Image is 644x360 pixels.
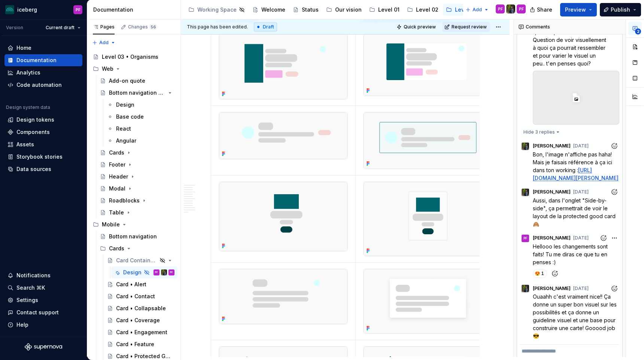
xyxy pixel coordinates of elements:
[4,67,82,79] a: Analytics
[442,22,490,32] button: Request review
[109,233,157,240] div: Bottom navigation
[4,269,82,281] button: Notifications
[104,135,177,147] a: Angular
[111,266,177,278] a: DesignPFSimon DésiletsPF
[16,284,45,292] div: Search ⌘K
[90,51,177,63] a: Level 03 • Organisms
[104,111,177,123] a: Base code
[104,99,177,111] a: Design
[97,75,177,87] a: Add-on quote
[4,42,82,54] a: Home
[523,129,555,135] span: Hide 3 replies
[116,113,144,120] div: Base code
[16,309,59,316] div: Contact support
[90,63,177,75] div: Web
[76,7,80,13] div: PF
[498,6,503,12] div: PF
[116,281,146,288] div: Card • Alert
[93,24,115,30] div: Pages
[16,128,50,136] div: Components
[4,138,82,150] a: Assets
[16,296,38,304] div: Settings
[364,112,486,169] img: 1f22788c-0f1e-4586-88ec-ce9fdd9e4ce2.png
[455,6,477,13] div: Level 03
[537,6,552,13] span: Share
[104,314,177,326] a: Card • Coverage
[611,6,630,13] span: Publish
[364,34,486,96] img: fb8010e9-5802-43e0-bcbb-7109730e033c.png
[364,182,486,256] img: 90b3e125-c0ef-4675-a5b3-a361d41d818c.png
[533,189,571,195] span: [PERSON_NAME]
[609,141,619,151] button: Add reaction
[187,24,248,30] span: This page has been edited.
[404,4,441,16] a: Level 02
[161,269,167,275] img: Simon Désilets
[335,6,362,13] div: Our vision
[116,137,136,144] div: Angular
[116,257,157,264] div: Card Containers
[522,189,529,196] img: Simon Désilets
[416,6,438,13] div: Level 02
[4,79,82,91] a: Code automation
[219,34,347,99] img: f9715fa0-f963-464f-8580-85dbba2b26dc.png
[97,207,177,219] a: Table
[520,127,563,137] button: Hide 3 replies
[4,294,82,306] a: Settings
[116,341,154,348] div: Card • Feature
[16,81,62,89] div: Code automation
[116,125,131,132] div: React
[290,4,322,16] a: Status
[254,22,277,31] div: Draft
[533,167,619,181] a: [URL][DOMAIN_NAME][PERSON_NAME]
[109,173,128,180] div: Header
[109,245,124,252] div: Cards
[323,4,365,16] a: Our vision
[522,143,529,150] img: Simon Désilets
[25,343,62,351] svg: Supernova Logo
[109,185,125,192] div: Modal
[533,293,618,339] span: Ouaahh c'est vraiment nice!! Ça donne un super bon visuel sur les possibilités et ça donne un gui...
[609,283,619,293] button: Add reaction
[109,209,124,216] div: Table
[4,163,82,175] a: Data sources
[46,25,75,31] span: Current draft
[6,25,23,31] div: Version
[109,77,145,85] div: Add-on quote
[128,24,157,30] div: Changes
[16,57,57,64] div: Documentation
[97,242,177,254] div: Cards
[93,6,177,13] div: Documentation
[533,235,571,241] span: [PERSON_NAME]
[104,123,177,135] a: React
[97,231,177,242] a: Bottom navigation
[404,24,436,30] span: Quick preview
[102,221,120,228] div: Mobile
[17,6,37,13] div: iceberg
[535,271,540,277] span: 😍
[116,101,134,109] div: Design
[116,329,167,336] div: Card • Engagement
[16,44,31,52] div: Home
[4,282,82,294] button: Search ⌘K
[170,269,173,276] div: PF
[533,143,571,149] span: [PERSON_NAME]
[97,195,177,207] a: Roadblocks
[6,104,50,110] div: Design system data
[4,306,82,318] button: Contact support
[523,235,527,241] div: PF
[90,37,118,48] button: Add
[109,161,125,168] div: Footer
[16,153,63,161] div: Storybook stories
[4,54,82,66] a: Documentation
[109,89,165,97] div: Bottom navigation bar
[16,165,51,173] div: Data sources
[109,149,124,156] div: Cards
[97,171,177,183] a: Header
[4,126,82,138] a: Components
[378,6,400,13] div: Level 01
[97,147,177,159] a: Cards
[533,269,547,278] button: 1 reaction, react with 😍
[149,24,157,30] span: 56
[99,40,109,46] span: Add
